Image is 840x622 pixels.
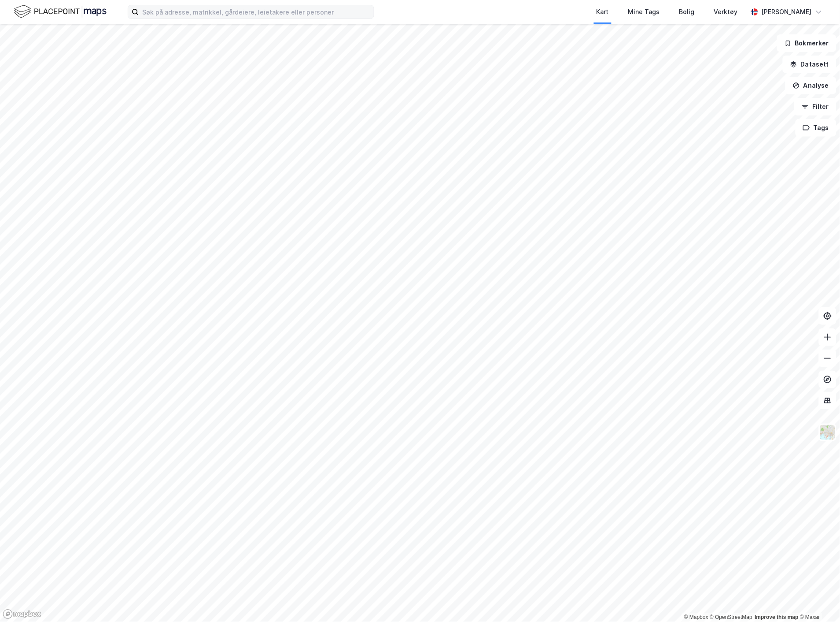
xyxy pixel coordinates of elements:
div: Verktøy [714,7,738,17]
button: Analyse [785,77,836,94]
div: Mine Tags [628,7,660,17]
div: [PERSON_NAME] [762,7,812,17]
button: Filter [794,98,836,115]
a: Mapbox [684,615,708,621]
button: Bokmerker [777,34,836,52]
button: Datasett [783,56,836,73]
img: logo.f888ab2527a4732fd821a326f86c7f29.svg [14,4,107,19]
div: Kart [597,7,609,17]
input: Søk på adresse, matrikkel, gårdeiere, leietakere eller personer [139,5,374,19]
div: Bolig [679,7,695,17]
iframe: Chat Widget [796,580,840,622]
button: Tags [796,119,836,137]
a: OpenStreetMap [710,615,753,621]
a: Improve this map [755,615,799,621]
a: Mapbox homepage [3,609,41,619]
img: Z [819,424,836,441]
